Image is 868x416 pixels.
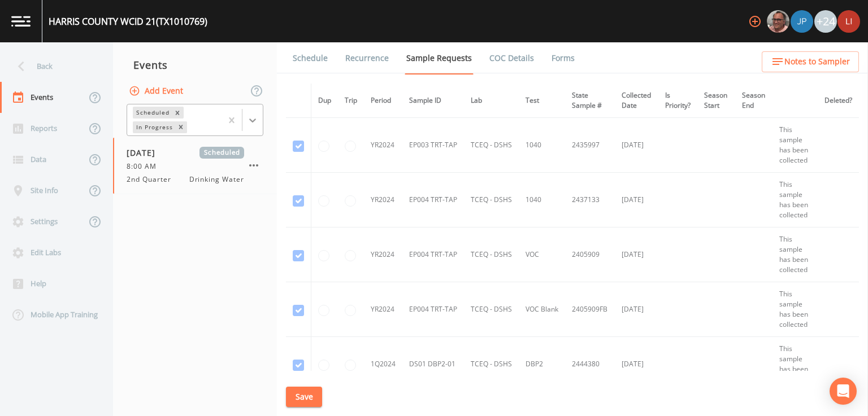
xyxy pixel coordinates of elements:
[464,337,519,392] td: TCEQ - DSHS
[113,138,277,194] a: [DATE]Scheduled8:00 AM2nd QuarterDrinking Water
[772,118,818,173] td: This sample has been collected
[615,282,658,337] td: [DATE]
[199,147,244,159] span: Scheduled
[767,10,789,33] img: e2d790fa78825a4bb76dcb6ab311d44c
[464,227,519,282] td: TCEQ - DSHS
[791,10,813,33] img: 41241ef155101aa6d92a04480b0d0000
[127,81,188,102] button: Add Event
[171,107,184,119] div: Remove Scheduled
[402,118,464,173] td: EP003 TRT-TAP
[364,227,402,282] td: YR2024
[565,173,615,227] td: 2437133
[565,282,615,337] td: 2405909FB
[565,337,615,392] td: 2444380
[519,84,565,118] th: Test
[344,42,390,74] a: Recurrence
[133,107,171,119] div: Scheduled
[402,84,464,118] th: Sample ID
[772,227,818,282] td: This sample has been collected
[464,173,519,227] td: TCEQ - DSHS
[784,55,850,69] span: Notes to Sampler
[11,16,31,27] img: logo
[49,15,207,28] div: HARRIS COUNTY WCID 21 (TX1010769)
[565,118,615,173] td: 2435997
[658,84,697,118] th: Is Priority?
[133,121,175,133] div: In Progress
[402,337,464,392] td: DS01 DBP2-01
[837,10,860,33] img: e1cb15338d9faa5df36971f19308172f
[364,118,402,173] td: YR2024
[286,387,322,408] button: Save
[762,51,859,72] button: Notes to Sampler
[488,42,536,74] a: COC Details
[519,337,565,392] td: DBP2
[364,84,402,118] th: Period
[565,84,615,118] th: State Sample #
[113,51,277,79] div: Events
[127,174,178,185] span: 2nd Quarter
[402,282,464,337] td: EP004 TRT-TAP
[615,173,658,227] td: [DATE]
[615,118,658,173] td: [DATE]
[364,282,402,337] td: YR2024
[565,227,615,282] td: 2405909
[772,337,818,392] td: This sample has been collected
[127,161,163,172] span: 8:00 AM
[550,42,576,74] a: Forms
[464,118,519,173] td: TCEQ - DSHS
[519,118,565,173] td: 1040
[697,84,735,118] th: Season Start
[615,227,658,282] td: [DATE]
[175,121,187,133] div: Remove In Progress
[615,337,658,392] td: [DATE]
[830,378,857,405] div: Open Intercom Messenger
[291,42,329,74] a: Schedule
[735,84,772,118] th: Season End
[790,10,814,33] div: Joshua gere Paul
[766,10,790,33] div: Mike Franklin
[338,84,364,118] th: Trip
[615,84,658,118] th: Collected Date
[464,282,519,337] td: TCEQ - DSHS
[364,173,402,227] td: YR2024
[772,282,818,337] td: This sample has been collected
[405,42,474,75] a: Sample Requests
[519,173,565,227] td: 1040
[402,227,464,282] td: EP004 TRT-TAP
[189,174,244,185] span: Drinking Water
[818,84,859,118] th: Deleted?
[127,147,163,159] span: [DATE]
[519,282,565,337] td: VOC Blank
[364,337,402,392] td: 1Q2024
[311,84,338,118] th: Dup
[464,84,519,118] th: Lab
[519,227,565,282] td: VOC
[402,173,464,227] td: EP004 TRT-TAP
[772,173,818,227] td: This sample has been collected
[814,10,837,33] div: +24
